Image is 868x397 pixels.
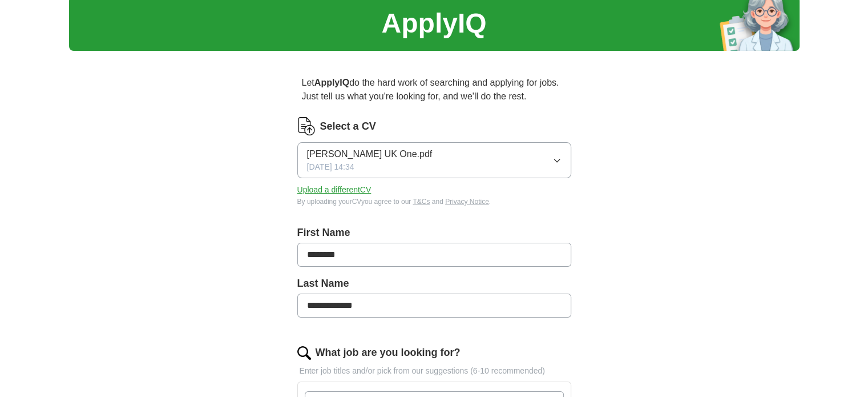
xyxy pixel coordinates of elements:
p: Enter job titles and/or pick from our suggestions (6-10 recommended) [297,365,571,377]
span: [DATE] 14:34 [307,161,354,173]
img: search.png [297,346,311,360]
label: Select a CV [320,119,376,134]
label: What job are you looking for? [316,345,461,360]
p: Let do the hard work of searching and applying for jobs. Just tell us what you're looking for, an... [297,71,571,108]
h1: ApplyIQ [381,3,486,44]
a: Privacy Notice [445,198,489,206]
span: [PERSON_NAME] UK One.pdf [307,147,433,161]
a: T&Cs [413,198,430,206]
div: By uploading your CV you agree to our and . [297,197,571,207]
button: [PERSON_NAME] UK One.pdf[DATE] 14:34 [297,142,571,178]
img: CV Icon [297,117,316,135]
label: Last Name [297,276,571,291]
strong: ApplyIQ [314,78,349,87]
label: First Name [297,225,571,240]
button: Upload a differentCV [297,184,372,196]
